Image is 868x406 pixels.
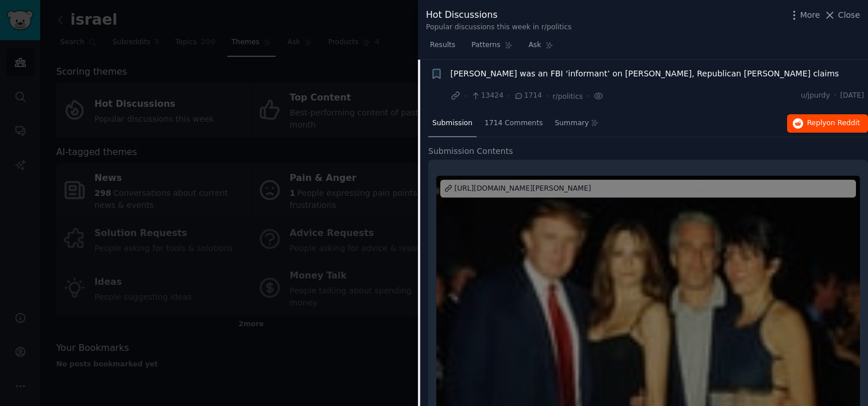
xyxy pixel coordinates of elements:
[514,91,542,101] span: 1714
[807,118,860,129] span: Reply
[834,91,836,101] span: ·
[824,9,860,21] button: Close
[451,68,839,80] a: [PERSON_NAME] was an FBI ‘informant’ on [PERSON_NAME], Republican [PERSON_NAME] claims
[426,22,572,33] div: Popular discussions this week in r/politics
[455,184,591,194] div: [URL][DOMAIN_NAME][PERSON_NAME]
[432,118,472,129] span: Submission
[827,119,860,127] span: on Reddit
[840,91,864,101] span: [DATE]
[546,90,548,102] span: ·
[471,91,503,101] span: 13424
[426,36,459,60] a: Results
[553,92,583,100] span: r/politics
[485,118,542,129] span: 1714 Comments
[800,9,820,21] span: More
[507,90,510,102] span: ·
[464,90,467,102] span: ·
[428,145,513,157] span: Submission Contents
[471,40,500,51] span: Patterns
[525,36,557,60] a: Ask
[788,9,820,21] button: More
[555,118,589,129] span: Summary
[587,90,589,102] span: ·
[426,8,572,22] div: Hot Discussions
[430,40,455,51] span: Results
[838,9,860,21] span: Close
[787,114,868,133] button: Replyon Reddit
[529,40,541,51] span: Ask
[801,91,830,101] span: u/jpurdy
[467,36,516,60] a: Patterns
